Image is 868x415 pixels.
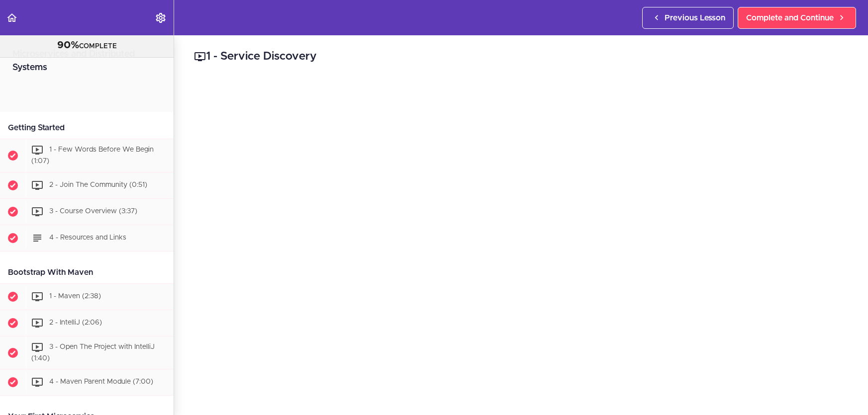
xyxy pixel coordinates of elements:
[49,293,101,300] span: 1 - Maven (2:38)
[57,40,79,50] span: 90%
[642,7,734,29] a: Previous Lesson
[31,343,155,362] span: 3 - Open The Project with IntelliJ (1:40)
[6,12,18,24] svg: Back to course curriculum
[746,12,834,24] span: Complete and Continue
[194,48,848,65] h2: 1 - Service Discovery
[49,379,153,386] span: 4 - Maven Parent Module (7:00)
[155,12,167,24] svg: Settings Menu
[49,319,102,326] span: 2 - IntelliJ (2:06)
[49,181,147,188] span: 2 - Join The Community (0:51)
[12,39,161,52] div: COMPLETE
[738,7,856,29] a: Complete and Continue
[49,208,137,215] span: 3 - Course Overview (3:37)
[31,146,154,165] span: 1 - Few Words Before We Begin (1:07)
[665,12,725,24] span: Previous Lesson
[49,234,126,241] span: 4 - Resources and Links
